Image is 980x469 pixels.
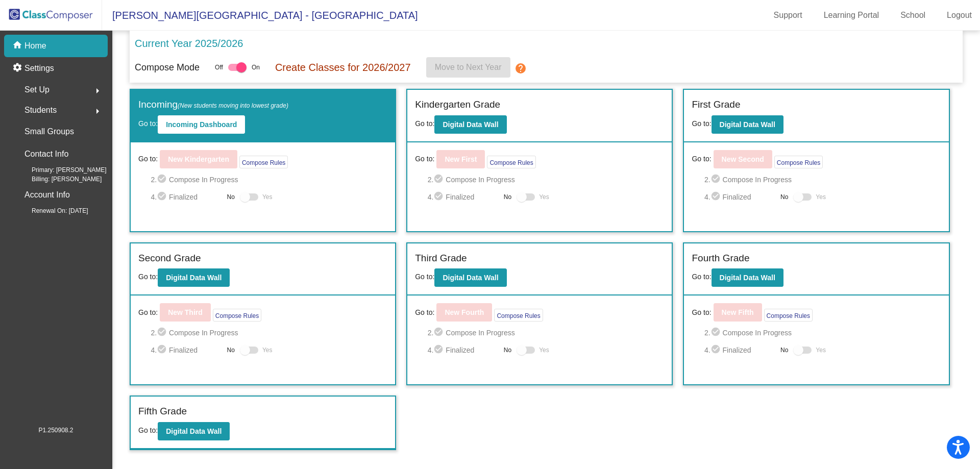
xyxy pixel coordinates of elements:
[692,251,749,266] label: Fourth Grade
[227,345,235,355] span: No
[24,125,74,139] p: Small Groups
[714,150,772,168] button: New Second
[178,102,288,109] span: (New students moving into lowest grade)
[12,62,24,75] mat-icon: settings
[433,174,446,186] mat-icon: check_circle
[428,174,665,186] span: 2. Compose In Progress
[712,268,783,287] button: Digital Data Wall
[138,251,201,266] label: Second Grade
[692,154,711,164] span: Go to:
[102,7,418,23] span: [PERSON_NAME][GEOGRAPHIC_DATA] - [GEOGRAPHIC_DATA]
[151,327,387,339] span: 2. Compose In Progress
[415,273,434,281] span: Go to:
[138,307,158,318] span: Go to:
[434,115,506,134] button: Digital Data Wall
[445,308,484,316] b: New Fourth
[166,427,222,435] b: Digital Data Wall
[428,191,499,203] span: 4. Finalized
[138,273,158,281] span: Go to:
[445,155,477,163] b: New First
[239,156,288,168] button: Compose Rules
[436,303,492,322] button: New Fourth
[539,191,549,203] span: Yes
[215,63,223,72] span: Off
[443,120,498,129] b: Digital Data Wall
[433,344,446,356] mat-icon: check_circle
[168,155,229,163] b: New Kindergarten
[151,174,387,186] span: 2. Compose In Progress
[692,119,711,128] span: Go to:
[138,97,288,112] label: Incoming
[24,62,54,75] p: Settings
[720,120,775,129] b: Digital Data Wall
[435,63,502,71] span: Move to Next Year
[415,119,434,128] span: Go to:
[415,97,500,112] label: Kindergarten Grade
[764,309,813,322] button: Compose Rules
[704,327,941,339] span: 2. Compose In Progress
[138,119,158,128] span: Go to:
[774,156,823,168] button: Compose Rules
[262,344,273,356] span: Yes
[780,345,788,355] span: No
[722,308,754,316] b: New Fifth
[443,274,498,282] b: Digital Data Wall
[91,105,104,117] mat-icon: arrow_right
[15,175,102,184] span: Billing: [PERSON_NAME]
[160,150,237,168] button: New Kindergarten
[252,63,260,72] span: On
[436,150,485,168] button: New First
[433,191,446,203] mat-icon: check_circle
[151,344,222,356] span: 4. Finalized
[539,344,549,356] span: Yes
[158,115,245,134] button: Incoming Dashboard
[712,115,783,134] button: Digital Data Wall
[135,61,200,75] p: Compose Mode
[24,40,46,52] p: Home
[816,344,826,356] span: Yes
[15,165,107,175] span: Primary: [PERSON_NAME]
[24,188,70,202] p: Account Info
[710,344,723,356] mat-icon: check_circle
[710,327,723,339] mat-icon: check_circle
[714,303,762,322] button: New Fifth
[692,273,711,281] span: Go to:
[722,155,764,163] b: New Second
[24,147,68,161] p: Contact Info
[504,192,511,202] span: No
[24,103,57,117] span: Students
[494,309,543,322] button: Compose Rules
[720,274,775,282] b: Digital Data Wall
[426,57,510,78] button: Move to Next Year
[710,174,723,186] mat-icon: check_circle
[158,422,230,440] button: Digital Data Wall
[151,191,222,203] span: 4. Finalized
[415,154,434,164] span: Go to:
[135,36,243,51] p: Current Year 2025/2026
[939,7,980,23] a: Logout
[138,426,158,434] span: Go to:
[158,268,230,287] button: Digital Data Wall
[428,344,499,356] span: 4. Finalized
[213,309,261,322] button: Compose Rules
[692,307,711,318] span: Go to:
[514,62,527,75] mat-icon: help
[166,120,237,129] b: Incoming Dashboard
[766,7,811,23] a: Support
[415,251,467,266] label: Third Grade
[157,327,169,339] mat-icon: check_circle
[227,192,235,202] span: No
[487,156,535,168] button: Compose Rules
[504,345,511,355] span: No
[157,191,169,203] mat-icon: check_circle
[892,7,934,23] a: School
[780,192,788,202] span: No
[816,7,888,23] a: Learning Portal
[24,83,50,97] span: Set Up
[15,206,88,215] span: Renewal On: [DATE]
[704,174,941,186] span: 2. Compose In Progress
[816,191,826,203] span: Yes
[704,191,775,203] span: 4. Finalized
[262,191,273,203] span: Yes
[160,303,211,322] button: New Third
